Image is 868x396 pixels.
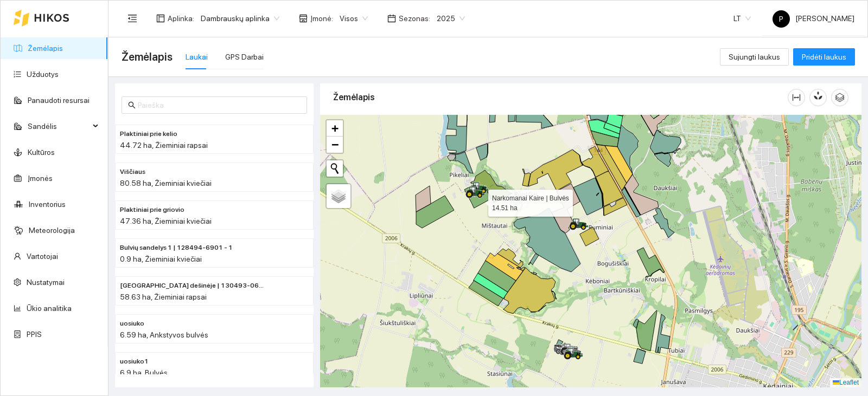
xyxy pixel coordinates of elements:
[27,304,72,313] a: Ūkio analitika
[793,48,855,66] button: Pridėti laukus
[201,10,279,27] span: Dambrauskų aplinka
[128,101,136,109] span: search
[331,138,339,151] span: −
[27,330,42,339] a: PPIS
[27,70,59,79] a: Užduotys
[120,255,202,263] span: 0.9 ha, Žieminiai kviečiai
[788,93,805,102] span: column-width
[120,356,149,367] span: uosiuko1
[225,51,264,63] div: GPS Darbai
[437,10,465,27] span: 2025
[120,179,212,187] span: 80.58 ha, Žieminiai kviečiai
[120,243,233,253] span: Bulvių sandelys 1 | 128494-6901 - 1
[333,82,788,113] div: Žemėlapis
[802,51,846,63] span: Pridėti laukus
[29,226,75,235] a: Meteorologija
[120,205,184,215] span: Plaktiniai prie griovio
[773,14,854,23] span: [PERSON_NAME]
[120,368,168,377] span: 6.9 ha, Bulvės
[120,330,208,339] span: 6.59 ha, Ankstyvos bulvės
[28,96,90,105] a: Panaudoti resursai
[733,10,751,27] span: LT
[327,184,350,208] a: Layers
[28,174,53,183] a: Įmonės
[331,121,339,135] span: +
[120,129,177,139] span: Plaktiniai prie kelio
[833,379,859,386] a: Leaflet
[168,12,194,24] span: Aplinka :
[387,14,396,23] span: calendar
[788,89,805,106] button: column-width
[27,278,65,287] a: Nustatymai
[779,10,783,28] span: P
[327,120,343,137] a: Zoom in
[156,14,165,23] span: layout
[122,8,143,29] button: menu-fold
[793,53,855,61] a: Pridėti laukus
[28,44,63,53] a: Žemėlapis
[120,141,208,150] span: 44.72 ha, Žieminiai rapsai
[120,167,145,177] span: Viščiaus
[120,217,212,225] span: 47.36 ha, Žieminiai kviečiai
[127,14,137,23] span: menu-fold
[299,14,308,23] span: shop
[729,51,780,63] span: Sujungti laukus
[310,12,333,24] span: Įmonė :
[720,53,789,61] a: Sujungti laukus
[120,319,144,329] span: uosiuko
[122,48,173,66] span: Žemėlapis
[720,48,789,66] button: Sujungti laukus
[186,51,208,63] div: Laukai
[340,10,368,27] span: Visos
[28,148,55,157] a: Kultūros
[29,200,66,209] a: Inventorius
[120,281,265,291] span: Lipliūnų dešinėje | 130493-0641 - (1)(2)
[138,99,301,111] input: Paieška
[27,252,58,261] a: Vartotojai
[327,137,343,153] a: Zoom out
[327,160,343,177] button: Initiate a new search
[399,12,430,24] span: Sezonas :
[120,293,207,301] span: 58.63 ha, Žieminiai rapsai
[28,115,90,137] span: Sandėlis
